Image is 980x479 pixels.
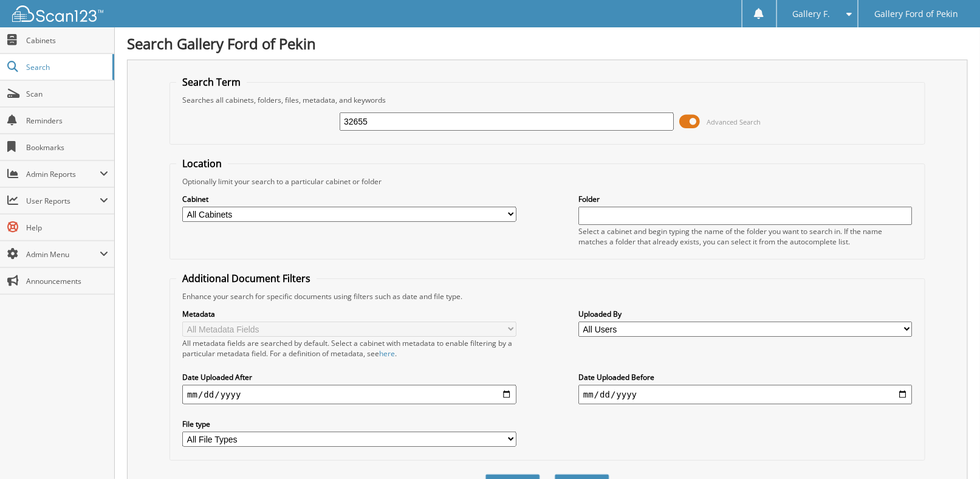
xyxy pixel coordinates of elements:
[578,309,913,319] label: Uploaded By
[578,226,913,247] div: Select a cabinet and begin typing the name of the folder you want to search in. If the name match...
[707,117,761,126] span: Advanced Search
[182,372,516,382] label: Date Uploaded After
[26,222,108,233] span: Help
[26,276,108,286] span: Announcements
[919,421,980,479] iframe: Chat Widget
[26,169,100,179] span: Admin Reports
[26,142,108,153] span: Bookmarks
[578,372,913,382] label: Date Uploaded Before
[182,194,516,204] label: Cabinet
[182,385,516,404] input: start
[176,157,228,170] legend: Location
[26,35,108,46] span: Cabinets
[874,10,958,18] span: Gallery Ford of Pekin
[578,194,913,204] label: Folder
[182,338,516,359] div: All metadata fields are searched by default. Select a cabinet with metadata to enable filtering b...
[176,272,317,285] legend: Additional Document Filters
[176,75,247,89] legend: Search Term
[578,385,913,404] input: end
[26,89,108,99] span: Scan
[26,115,108,126] span: Reminders
[176,95,919,105] div: Searches all cabinets, folders, files, metadata, and keywords
[12,5,103,22] img: scan123-logo-white.svg
[793,10,831,18] span: Gallery F.
[176,291,919,302] div: Enhance your search for specific documents using filters such as date and file type.
[379,348,395,359] a: here
[182,309,516,319] label: Metadata
[127,33,968,53] h1: Search Gallery Ford of Pekin
[176,176,919,187] div: Optionally limit your search to a particular cabinet or folder
[26,196,100,206] span: User Reports
[26,62,106,72] span: Search
[26,249,100,260] span: Admin Menu
[182,419,516,429] label: File type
